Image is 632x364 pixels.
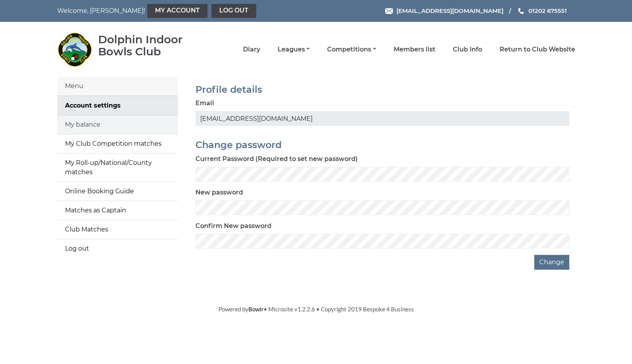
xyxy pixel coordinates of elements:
[57,96,178,115] a: Account settings
[147,4,208,18] a: My Account
[195,99,214,108] label: Email
[211,4,256,18] a: Log out
[57,77,178,96] div: Menu
[248,306,264,313] a: Bowlr
[518,8,524,14] img: Phone us
[327,45,376,54] a: Competitions
[396,7,503,14] span: [EMAIL_ADDRESS][DOMAIN_NAME]
[57,32,92,67] img: Dolphin Indoor Bowls Club
[218,306,414,313] span: Powered by • Microsite v1.2.2.6 • Copyright 2019 Bespoke 4 Business
[278,45,310,54] a: Leagues
[517,6,567,15] a: Phone us 01202 675551
[57,220,178,239] a: Club Matches
[243,45,260,54] a: Diary
[534,255,569,270] button: Change
[195,188,243,197] label: New password
[385,8,393,14] img: Email
[57,239,178,258] a: Log out
[98,34,205,58] div: Dolphin Indoor Bowls Club
[57,182,178,201] a: Online Booking Guide
[195,85,569,95] h2: Profile details
[57,154,178,182] a: My Roll-up/National/County matches
[57,134,178,153] a: My Club Competition matches
[385,6,503,15] a: Email [EMAIL_ADDRESS][DOMAIN_NAME]
[500,45,575,54] a: Return to Club Website
[394,45,435,54] a: Members list
[528,7,567,14] span: 01202 675551
[195,140,569,150] h2: Change password
[57,115,178,134] a: My balance
[195,154,358,164] label: Current Password (Required to set new password)
[57,201,178,220] a: Matches as Captain
[57,4,266,18] nav: Welcome, [PERSON_NAME]!
[453,45,482,54] a: Club Info
[195,221,271,231] label: Confirm New password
